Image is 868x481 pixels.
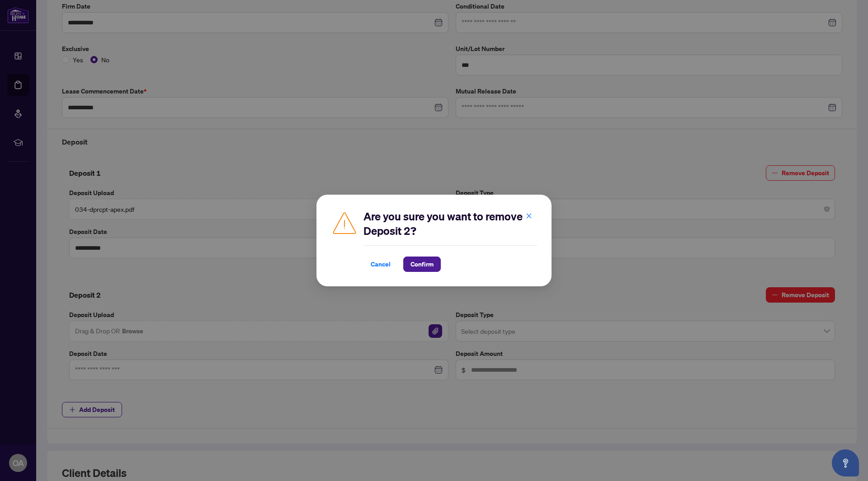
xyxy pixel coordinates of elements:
button: Open asap [832,449,859,476]
h2: Are you sure you want to remove Deposit 2? [363,209,537,238]
button: Confirm [403,257,441,272]
button: Cancel [363,257,398,272]
span: Cancel [371,257,391,271]
img: Caution Icon [331,209,358,236]
span: Confirm [410,257,434,271]
span: close [526,213,532,219]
